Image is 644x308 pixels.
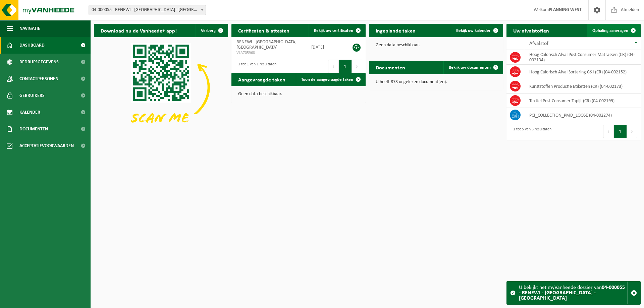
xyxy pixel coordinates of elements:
button: Next [352,60,362,73]
span: Bekijk uw certificaten [314,28,353,33]
td: Textiel Post Consumer Tapijt (CR) (04-002199) [524,94,641,108]
a: Toon de aangevraagde taken [296,73,365,86]
span: Documenten [19,121,48,137]
div: U bekijkt het myVanheede dossier van [519,282,627,304]
h2: Uw afvalstoffen [506,24,556,37]
span: Bekijk uw kalender [456,28,491,33]
span: Bekijk uw documenten [449,65,491,70]
strong: PLANNING WEST [549,7,582,12]
button: Previous [328,60,339,73]
button: Next [627,125,637,138]
span: RENEWI - [GEOGRAPHIC_DATA] - [GEOGRAPHIC_DATA] [236,40,299,50]
h2: Ingeplande taken [369,24,422,37]
span: Contactpersonen [19,70,58,87]
h2: Certificaten & attesten [231,24,296,37]
span: 04-000055 - RENEWI - BRUGGE - BRUGGE [89,5,206,15]
a: Bekijk uw certificaten [309,24,365,37]
a: Bekijk uw kalender [451,24,502,37]
a: Ophaling aanvragen [587,24,640,37]
span: Kalender [19,104,40,121]
div: 1 tot 1 van 1 resultaten [235,59,276,74]
p: Geen data beschikbaar. [238,92,359,97]
h2: Download nu de Vanheede+ app! [94,24,183,37]
span: 04-000055 - RENEWI - BRUGGE - BRUGGE [89,5,206,15]
span: Afvalstof [529,41,548,46]
h2: Aangevraagde taken [231,73,292,86]
span: Dashboard [19,37,45,54]
h2: Documenten [369,61,412,74]
td: Hoog Calorisch Afval Sortering C&I (CR) (04-002152) [524,65,641,79]
td: PCI_COLLECTION_PMD_LOOSE (04-002274) [524,108,641,122]
span: Navigatie [19,20,40,37]
td: Hoog Calorisch Afval Post Consumer Matrassen (CR) (04-002134) [524,50,641,65]
span: Ophaling aanvragen [592,28,628,33]
button: 1 [614,125,627,138]
span: Verberg [201,28,216,33]
button: Verberg [196,24,227,37]
div: 1 tot 5 van 5 resultaten [510,124,551,139]
button: Previous [603,125,614,138]
p: U heeft 873 ongelezen document(en). [376,80,496,84]
span: Toon de aangevraagde taken [301,77,353,82]
td: [DATE] [306,37,343,57]
strong: 04-000055 - RENEWI - [GEOGRAPHIC_DATA] - [GEOGRAPHIC_DATA] [519,285,625,301]
a: Bekijk uw documenten [443,61,502,74]
span: Acceptatievoorwaarden [19,137,74,154]
img: Download de VHEPlus App [94,37,228,138]
span: Gebruikers [19,87,45,104]
span: VLA705968 [236,50,301,56]
td: Kunststoffen Productie Etiketten (CR) (04-002173) [524,79,641,94]
span: Bedrijfsgegevens [19,54,59,70]
button: 1 [339,60,352,73]
p: Geen data beschikbaar. [376,43,496,48]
